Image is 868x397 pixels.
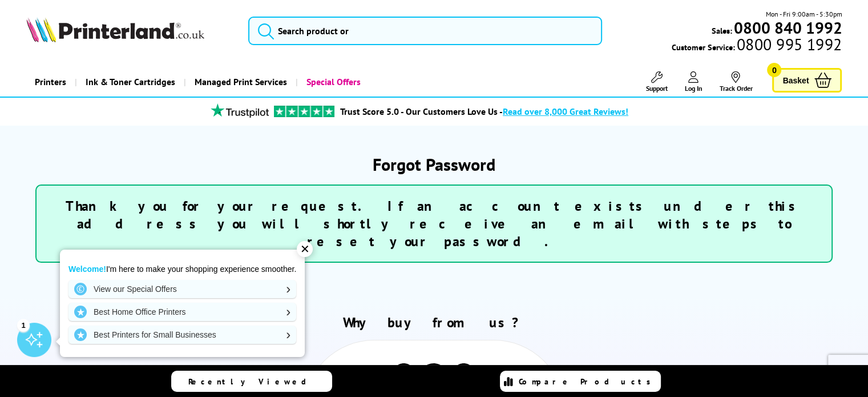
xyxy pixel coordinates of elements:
[765,9,842,19] span: Mon - Fri 9:00am - 5:30pm
[35,153,833,175] h1: Forgot Password
[296,67,369,97] a: Special Offers
[26,314,842,331] h2: Why buy from us?
[48,197,821,250] h3: Thank you for your request. If an account exists under this address you will shortly receive an e...
[711,25,732,36] span: Sales:
[772,68,842,93] a: Basket 0
[205,103,274,118] img: trustpilot rating
[248,17,602,45] input: Search product or
[684,84,702,93] span: Log In
[519,376,657,387] span: Compare Products
[732,22,842,33] a: 0800 840 1992
[391,363,417,392] img: Printer Experts
[297,241,313,257] div: ✕
[767,63,781,77] span: 0
[340,106,628,117] a: Trust Score 5.0 - Our Customers Love Us -Read over 8,000 Great Reviews!
[68,303,296,321] a: Best Home Office Printers
[645,71,667,93] a: Support
[733,17,842,38] b: 0800 840 1992
[735,39,842,50] span: 0800 995 1992
[500,371,661,392] a: Compare Products
[86,67,175,97] span: Ink & Toner Cartridges
[451,363,477,392] img: Printer Experts
[26,17,234,45] a: Printerland Logo
[672,39,842,53] span: Customer Service:
[188,376,318,387] span: Recently Viewed
[68,264,296,274] p: I'm here to make your shopping experience smoother.
[17,319,30,331] div: 1
[75,67,184,97] a: Ink & Toner Cartridges
[719,71,752,93] a: Track Order
[274,106,334,117] img: trustpilot rating
[782,73,809,88] span: Basket
[68,280,296,298] a: View our Special Offers
[645,84,667,93] span: Support
[26,17,204,42] img: Printerland Logo
[184,67,296,97] a: Managed Print Services
[171,371,332,392] a: Recently Viewed
[68,326,296,344] a: Best Printers for Small Businesses
[503,106,628,117] span: Read over 8,000 Great Reviews!
[684,71,702,93] a: Log In
[26,67,75,97] a: Printers
[68,264,106,274] strong: Welcome!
